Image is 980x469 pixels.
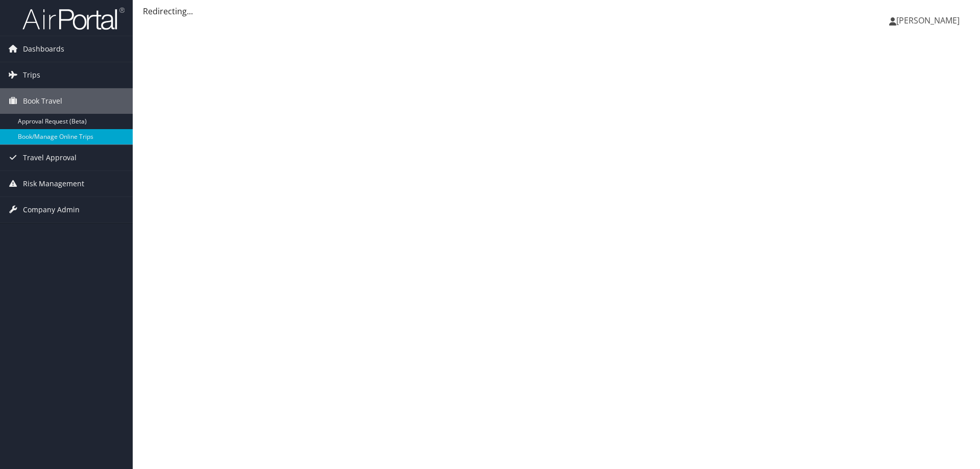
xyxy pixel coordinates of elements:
[23,62,40,88] span: Trips
[22,7,125,31] img: airportal-logo.png
[889,5,970,36] a: [PERSON_NAME]
[23,88,62,114] span: Book Travel
[23,171,84,196] span: Risk Management
[23,36,64,62] span: Dashboards
[23,197,80,223] span: Company Admin
[896,15,960,26] span: [PERSON_NAME]
[23,145,77,170] span: Travel Approval
[143,5,970,17] div: Redirecting...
